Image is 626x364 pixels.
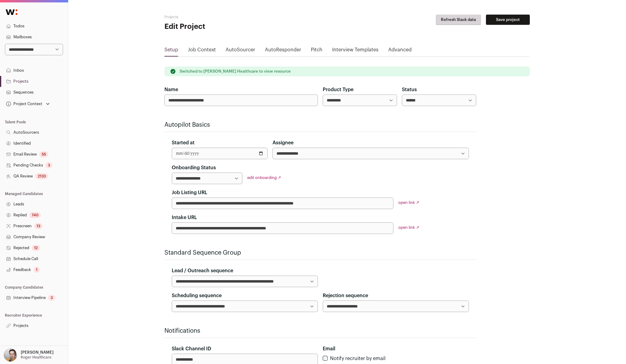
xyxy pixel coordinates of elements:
button: Open dropdown [2,348,55,362]
label: Status [402,86,417,93]
label: Lead / Outreach sequence [172,267,233,274]
p: [PERSON_NAME] [21,350,54,355]
label: Job Listing URL [172,189,207,196]
a: open link ↗ [398,225,419,229]
button: Open dropdown [5,100,51,108]
div: 2133 [35,173,48,179]
label: Rejection sequence [323,292,368,299]
h2: Autopilot Basics [164,121,476,129]
a: Advanced [388,46,412,56]
a: Setup [164,46,178,56]
label: Scheduling sequence [172,292,222,299]
p: Roger Healthcare [21,355,51,360]
img: 144000-medium_jpg [4,348,17,362]
h1: Edit Project [164,22,286,32]
button: Refresh Slack data [436,15,481,25]
h2: Standard Sequence Group [164,249,476,257]
label: Notify recruiter by email [330,356,385,361]
div: 1 [33,267,40,273]
div: Project Context [5,101,42,106]
img: Wellfound [2,6,21,18]
div: 3 [45,162,52,168]
label: Product Type [323,86,353,93]
label: Intake URL [172,214,197,221]
div: Email [323,345,469,352]
h2: Notifications [164,327,476,335]
button: Save project [486,15,530,25]
a: Job Context [188,46,216,56]
label: Name [164,86,178,93]
div: 55 [39,151,48,157]
label: Slack Channel ID [172,345,211,352]
div: 13 [34,223,43,229]
label: Onboarding Status [172,164,216,171]
a: AutoSourcer [226,46,255,56]
h2: Projects [164,15,286,19]
a: open link ↗ [398,201,419,204]
label: Assignee [273,139,294,146]
div: 740 [29,212,41,218]
a: AutoResponder [265,46,301,56]
a: Pitch [311,46,322,56]
div: 12 [32,245,40,251]
a: Interview Templates [332,46,378,56]
p: Switched to [PERSON_NAME] Healthcare to view resource [180,69,291,74]
a: edit onboarding ↗ [247,176,281,180]
div: 3 [48,295,55,301]
label: Started at [172,139,195,146]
